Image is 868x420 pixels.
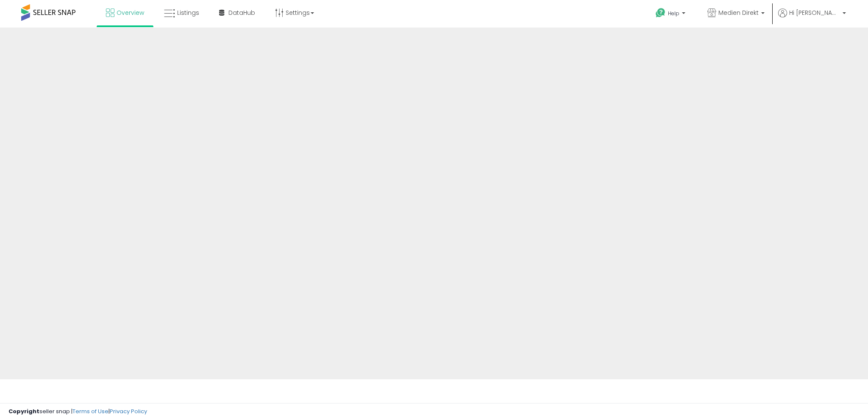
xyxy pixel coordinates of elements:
span: Overview [117,8,144,17]
span: DataHub [228,8,255,17]
a: Help [649,1,694,28]
span: Listings [177,8,199,17]
span: Help [668,10,679,17]
span: Hi [PERSON_NAME] [789,8,840,17]
i: Get Help [655,8,666,18]
a: Hi [PERSON_NAME] [778,8,846,28]
span: Medien Direkt [718,8,759,17]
